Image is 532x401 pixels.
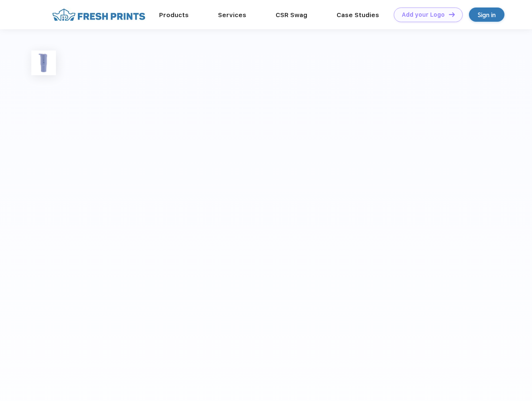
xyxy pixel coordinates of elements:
a: Sign in [469,8,504,22]
div: Add your Logo [402,11,445,18]
img: fo%20logo%202.webp [50,8,148,22]
div: Sign in [478,10,496,20]
a: Products [159,11,189,19]
img: func=resize&h=100 [31,51,56,75]
img: DT [449,12,455,17]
